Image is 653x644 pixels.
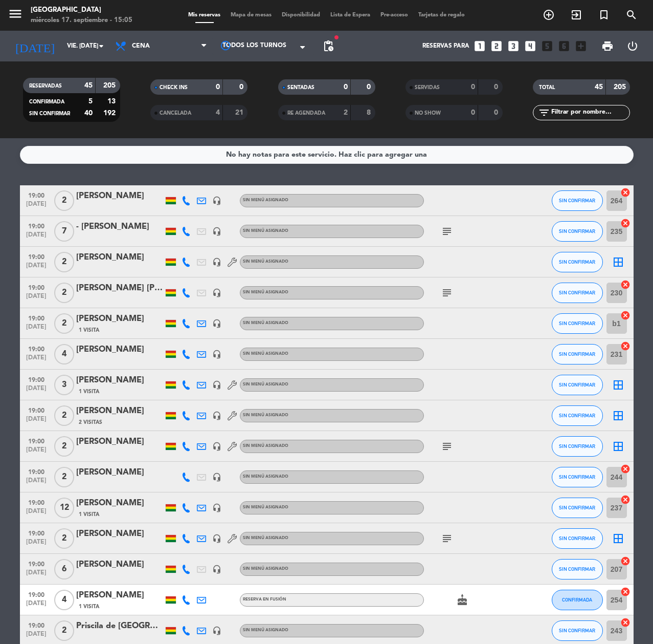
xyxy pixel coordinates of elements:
[76,589,163,602] div: [PERSON_NAME]
[598,9,610,21] i: turned_in_not
[132,42,150,50] span: Cena
[24,201,49,212] span: [DATE]
[626,40,639,52] i: power_settings_new
[333,34,340,40] span: fiber_manual_record
[8,6,23,25] button: menu
[614,83,628,91] strong: 205
[24,324,49,335] span: [DATE]
[24,435,49,446] span: 19:00
[559,566,595,572] span: SIN CONFIRMAR
[54,590,74,610] span: 4
[24,373,49,385] span: 19:00
[367,109,373,116] strong: 8
[76,466,163,479] div: [PERSON_NAME]
[620,495,631,505] i: cancel
[559,351,595,357] span: SIN CONFIRMAR
[76,374,163,387] div: [PERSON_NAME]
[54,344,74,364] span: 4
[54,405,74,426] span: 2
[31,5,132,15] div: [GEOGRAPHIC_DATA]
[415,111,441,116] span: NO SHOW
[612,440,624,453] i: border_all
[212,288,221,297] i: headset_mic
[54,467,74,487] span: 2
[8,6,23,22] i: menu
[552,405,603,426] button: SIN CONFIRMAR
[212,473,221,482] i: headset_mic
[601,40,614,52] span: print
[243,444,288,448] span: Sin menú asignado
[76,312,163,326] div: [PERSON_NAME]
[24,477,49,489] span: [DATE]
[620,310,631,320] i: cancel
[543,9,555,21] i: add_circle_outline
[620,587,631,597] i: cancel
[620,464,631,474] i: cancel
[243,321,288,325] span: Sin menú asignado
[625,9,638,21] i: search
[559,413,595,418] span: SIN CONFIRMAR
[212,227,221,236] i: headset_mic
[471,83,475,91] strong: 0
[76,189,163,203] div: [PERSON_NAME]
[54,436,74,457] span: 2
[216,83,220,91] strong: 0
[29,83,62,89] span: RESERVADAS
[612,379,624,391] i: border_all
[24,220,49,231] span: 19:00
[552,375,603,395] button: SIN CONFIRMAR
[160,111,191,116] span: CANCELADA
[413,12,470,18] span: Tarjetas de regalo
[76,220,163,233] div: - [PERSON_NAME]
[24,539,49,550] span: [DATE]
[24,631,49,642] span: [DATE]
[367,83,373,91] strong: 0
[287,85,314,90] span: SENTADAS
[243,260,288,264] span: Sin menú asignado
[212,442,221,451] i: headset_mic
[54,375,74,395] span: 3
[559,228,595,234] span: SIN CONFIRMAR
[277,12,325,18] span: Disponibilidad
[212,626,221,635] i: headset_mic
[559,290,595,295] span: SIN CONFIRMAR
[322,40,334,52] span: pending_actions
[212,196,221,205] i: headset_mic
[76,497,163,510] div: [PERSON_NAME]
[620,617,631,628] i: cancel
[243,597,286,602] span: Reserva en Fusión
[24,496,49,508] span: 19:00
[183,12,226,18] span: Mis reservas
[79,326,99,334] span: 1 Visita
[541,39,554,53] i: looks_5
[574,39,588,53] i: add_box
[559,320,595,326] span: SIN CONFIRMAR
[539,85,555,90] span: TOTAL
[552,620,603,641] button: SIN CONFIRMAR
[24,569,49,581] span: [DATE]
[243,413,288,417] span: Sin menú asignado
[344,109,348,116] strong: 2
[243,382,288,387] span: Sin menú asignado
[620,556,631,566] i: cancel
[76,404,163,418] div: [PERSON_NAME]
[54,620,74,641] span: 2
[507,39,520,53] i: looks_3
[243,290,288,294] span: Sin menú asignado
[212,565,221,574] i: headset_mic
[494,109,500,116] strong: 0
[24,281,49,293] span: 19:00
[552,221,603,242] button: SIN CONFIRMAR
[243,628,288,632] span: Sin menú asignado
[24,508,49,520] span: [DATE]
[24,293,49,305] span: [DATE]
[490,39,503,53] i: looks_two
[84,82,93,89] strong: 45
[54,498,74,518] span: 12
[54,221,74,242] span: 7
[559,474,595,480] span: SIN CONFIRMAR
[212,319,221,328] i: headset_mic
[325,12,375,18] span: Lista de Espera
[243,198,288,202] span: Sin menú asignado
[620,280,631,290] i: cancel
